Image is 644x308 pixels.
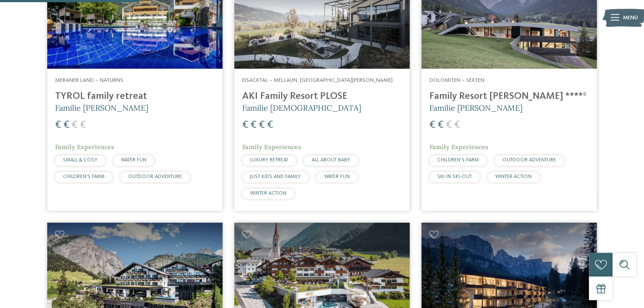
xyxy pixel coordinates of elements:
[429,103,522,113] span: Familie [PERSON_NAME]
[437,174,472,179] span: SKI-IN SKI-OUT
[55,103,148,113] span: Familie [PERSON_NAME]
[250,191,286,196] span: WINTER ACTION
[251,120,257,130] span: €
[242,120,248,130] span: €
[72,120,78,130] span: €
[429,77,484,83] span: Dolomiten – Sexten
[454,120,460,130] span: €
[250,157,288,163] span: LUXURY RETREAT
[63,157,97,163] span: SMALL & COSY
[429,143,488,151] span: Family Experiences
[63,120,70,130] span: €
[55,143,114,151] span: Family Experiences
[259,120,265,130] span: €
[242,77,393,83] span: Eisacktal – Mellaun, [GEOGRAPHIC_DATA][PERSON_NAME]
[502,157,556,163] span: OUTDOOR ADVENTURE
[437,157,479,163] span: CHILDREN’S FARM
[242,103,361,113] span: Familie [DEMOGRAPHIC_DATA]
[121,157,146,163] span: WATER FUN
[242,143,301,151] span: Family Experiences
[63,174,104,179] span: CHILDREN’S FARM
[312,157,350,163] span: ALL ABOUT BABY
[55,91,215,102] h4: TYROL family retreat
[324,174,350,179] span: WATER FUN
[55,120,61,130] span: €
[250,174,301,179] span: JUST KIDS AND FAMILY
[429,91,589,102] h4: Family Resort [PERSON_NAME] ****ˢ
[446,120,452,130] span: €
[242,91,402,102] h4: AKI Family Resort PLOSE
[55,77,123,83] span: Meraner Land – Naturns
[128,174,182,179] span: OUTDOOR ADVENTURE
[429,120,435,130] span: €
[495,174,532,179] span: WINTER ACTION
[267,120,273,130] span: €
[80,120,86,130] span: €
[438,120,444,130] span: €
